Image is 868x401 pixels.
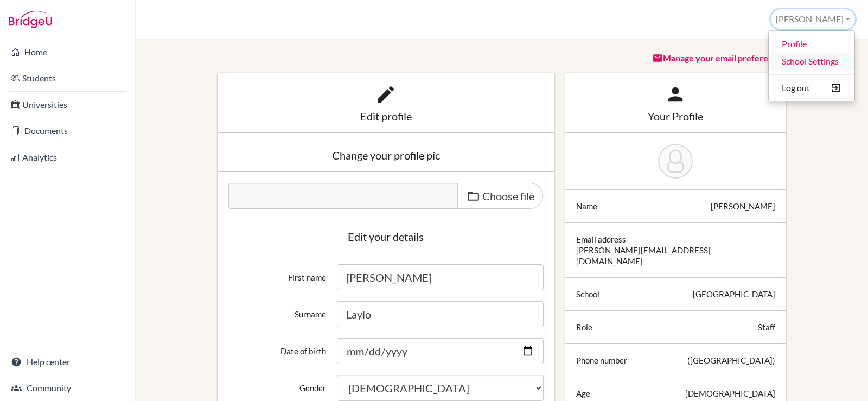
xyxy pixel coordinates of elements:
div: [DEMOGRAPHIC_DATA] [685,388,775,399]
div: Edit your details [228,231,544,242]
div: Phone number [576,355,627,366]
a: Home [2,41,133,63]
div: [GEOGRAPHIC_DATA] [693,289,775,300]
div: ([GEOGRAPHIC_DATA]) [687,355,775,366]
a: Manage your email preferences [652,53,786,63]
a: Students [2,67,133,89]
button: Log out [769,79,854,97]
label: Surname [223,301,331,320]
div: Email address [576,234,626,245]
label: Date of birth [223,338,331,357]
div: Edit profile [228,111,544,122]
label: First name [223,264,331,283]
a: Community [2,377,133,399]
a: Universities [2,94,133,116]
div: [PERSON_NAME] [711,201,775,212]
img: Bridge-U [9,11,52,28]
button: [PERSON_NAME] [771,9,855,29]
div: Name [576,201,597,212]
div: Your Profile [576,111,775,122]
div: Staff [758,322,775,333]
a: Documents [2,120,133,142]
span: Choose file [482,189,534,202]
a: Profile [769,35,854,53]
ul: [PERSON_NAME] [768,30,855,101]
img: Trisha Laylo [658,144,693,179]
a: Help center [2,351,133,373]
div: Change your profile pic [228,150,544,161]
a: Analytics [2,147,133,168]
label: Gender [223,375,331,393]
div: Age [576,388,590,399]
a: School Settings [769,53,854,70]
div: Role [576,322,592,333]
div: School [576,289,599,300]
div: [PERSON_NAME][EMAIL_ADDRESS][DOMAIN_NAME] [576,245,775,266]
